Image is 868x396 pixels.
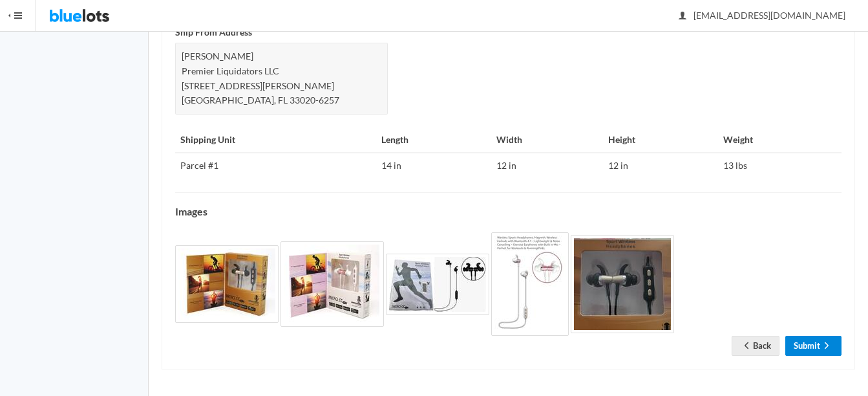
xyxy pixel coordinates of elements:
td: 14 in [376,153,492,179]
img: a0daaf17-c623-45b6-b313-548a21baa2f4-1757007165.jpg [491,232,569,336]
td: 13 lbs [718,153,842,179]
th: Height [603,127,719,153]
th: Weight [718,127,842,153]
ion-icon: arrow back [740,340,753,353]
ion-icon: arrow forward [820,340,833,353]
th: Shipping Unit [175,127,376,153]
label: Ship From Address [175,25,252,40]
a: arrow backBack [732,336,779,356]
th: Width [491,127,602,153]
span: [EMAIL_ADDRESS][DOMAIN_NAME] [679,10,845,21]
img: 26101318-053b-4d79-89f0-6572d5dac57d-1757007165.jpg [386,254,489,315]
td: 12 in [491,153,602,179]
th: Length [376,127,492,153]
ion-icon: person [676,10,689,23]
a: Submitarrow forward [785,336,842,356]
img: 8ab324e6-d2f2-478b-bb68-f2a665d6d113-1757007166.jpg [571,235,674,333]
img: 897f7cb2-9636-4cf3-bcd2-9a9d34a916b9-1757007165.jpg [281,241,384,327]
td: Parcel #1 [175,153,376,179]
div: [PERSON_NAME] Premier Liquidators LLC [STREET_ADDRESS][PERSON_NAME] [GEOGRAPHIC_DATA], FL 33020-6257 [175,43,388,114]
td: 12 in [603,153,719,179]
img: 13ffb99f-5f43-461e-a4c9-09547e019327-1757007164.jpg [175,245,279,323]
h4: Images [175,206,842,217]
